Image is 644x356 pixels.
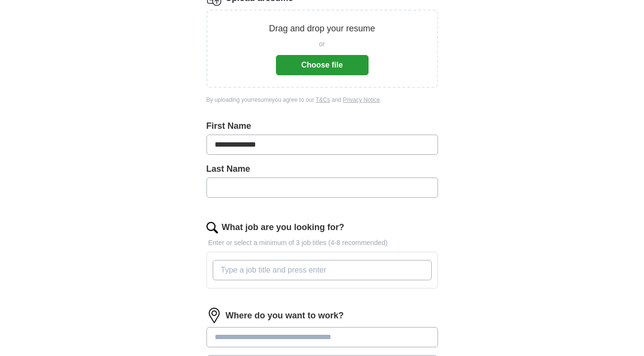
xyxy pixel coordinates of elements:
label: Last Name [206,163,438,176]
a: Privacy Notice [343,96,380,103]
button: Choose file [276,55,369,75]
div: By uploading your resume you agree to our and . [206,96,438,104]
a: T&Cs [315,96,330,103]
label: What job are you looking for? [222,221,344,234]
input: Type a job title and press enter [213,260,432,280]
label: First Name [206,120,438,133]
label: Where do you want to work? [226,309,344,322]
img: search.png [206,222,218,233]
span: or [319,39,325,49]
img: location.png [206,308,222,323]
p: Enter or select a minimum of 3 job titles (4-8 recommended) [206,238,438,248]
p: Drag and drop your resume [269,22,375,35]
